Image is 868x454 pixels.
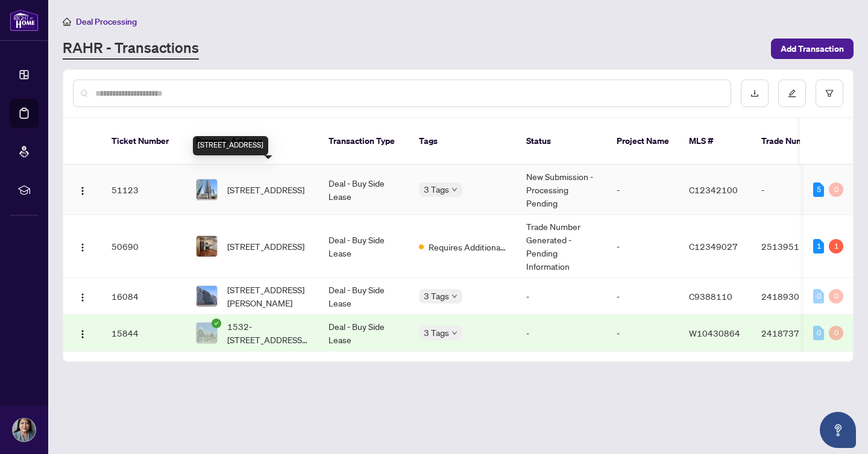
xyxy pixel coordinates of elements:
div: 0 [813,289,824,303]
button: Open asap [820,412,856,448]
span: W10430864 [689,328,740,338]
button: Add Transaction [771,39,854,59]
span: edit [788,89,796,98]
button: Logo [73,180,92,199]
span: [STREET_ADDRESS] [227,183,304,196]
span: C12349027 [689,241,738,252]
img: thumbnail-img [197,179,217,200]
img: thumbnail-img [197,286,217,306]
td: Deal - Buy Side Lease [319,278,409,315]
div: 0 [829,182,843,197]
img: Logo [78,329,87,339]
span: Add Transaction [781,39,844,58]
th: Transaction Type [319,118,409,165]
td: - [517,278,607,315]
td: Deal - Buy Side Lease [319,165,409,215]
th: Project Name [607,118,679,165]
button: Logo [73,323,92,343]
img: Logo [78,243,87,252]
td: - [607,278,679,315]
td: 2513951 [752,215,836,278]
td: - [752,165,836,215]
td: 2418737 [752,315,836,352]
td: Trade Number Generated - Pending Information [517,215,607,278]
span: [STREET_ADDRESS] [227,240,304,253]
span: [STREET_ADDRESS][PERSON_NAME] [227,283,309,309]
th: Property Address [186,118,319,165]
img: thumbnail-img [197,236,217,257]
td: - [607,215,679,278]
td: Deal - Buy Side Lease [319,315,409,352]
td: 50690 [102,215,186,278]
span: 3 Tags [424,289,449,303]
img: thumbnail-img [197,323,217,343]
span: down [451,293,458,299]
img: Logo [78,293,87,302]
th: Trade Number [752,118,836,165]
td: 51123 [102,165,186,215]
td: New Submission - Processing Pending [517,165,607,215]
span: 3 Tags [424,326,449,340]
img: Logo [78,186,87,196]
div: 0 [829,326,843,340]
span: filter [825,89,834,98]
span: check-circle [212,319,221,328]
span: Requires Additional Docs [429,240,507,253]
span: Deal Processing [76,16,137,27]
td: Deal - Buy Side Lease [319,215,409,278]
span: download [750,89,759,98]
th: Status [517,118,607,165]
th: Ticket Number [102,118,186,165]
button: edit [778,79,806,107]
span: C9388110 [689,291,732,302]
span: down [451,330,458,336]
span: home [63,17,71,26]
td: - [607,165,679,215]
td: 16084 [102,278,186,315]
th: MLS # [679,118,752,165]
td: - [517,315,607,352]
span: C12342100 [689,184,738,195]
div: 0 [813,326,824,340]
button: download [741,79,769,107]
td: 15844 [102,315,186,352]
div: 0 [829,289,843,303]
div: [STREET_ADDRESS] [193,136,268,155]
div: 1 [813,239,824,253]
button: Logo [73,237,92,256]
span: 1532-[STREET_ADDRESS][PERSON_NAME] [227,320,309,346]
span: 3 Tags [424,182,449,196]
span: down [451,187,458,193]
td: - [607,315,679,352]
th: Tags [409,118,517,165]
button: filter [816,79,843,107]
a: RAHR - Transactions [63,38,199,60]
img: Profile Icon [13,418,36,441]
td: 2418930 [752,278,836,315]
div: 1 [829,239,843,253]
img: logo [10,9,39,31]
div: 5 [813,182,824,197]
button: Logo [73,287,92,306]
